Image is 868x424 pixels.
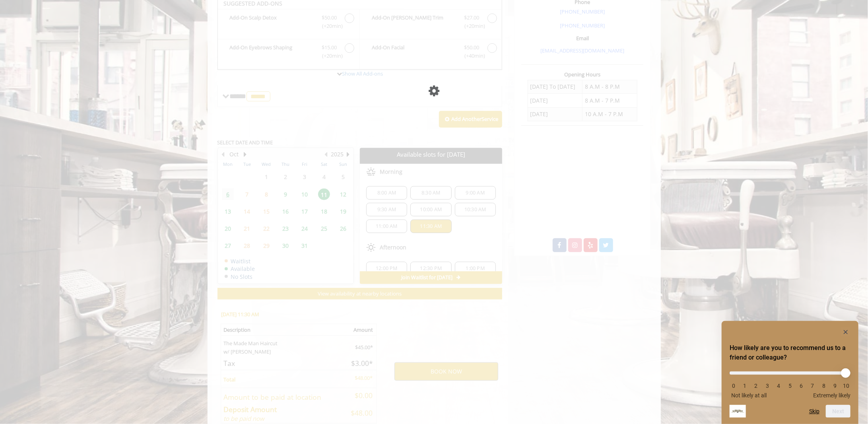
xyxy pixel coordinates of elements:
[826,405,851,418] button: Next question
[797,383,805,389] li: 6
[809,383,817,389] li: 7
[775,383,783,389] li: 4
[730,383,738,389] li: 0
[831,383,839,389] li: 9
[752,383,760,389] li: 2
[841,327,851,337] button: Hide survey
[731,392,767,399] span: Not likely at all
[730,327,851,418] div: How likely are you to recommend us to a friend or colleague? Select an option from 0 to 10, with ...
[730,366,851,399] div: How likely are you to recommend us to a friend or colleague? Select an option from 0 to 10, with ...
[820,383,828,389] li: 8
[730,343,851,362] h2: How likely are you to recommend us to a friend or colleague? Select an option from 0 to 10, with ...
[809,408,819,414] button: Skip
[763,383,771,389] li: 3
[843,383,851,389] li: 10
[786,383,794,389] li: 5
[813,392,851,399] span: Extremely likely
[741,383,749,389] li: 1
